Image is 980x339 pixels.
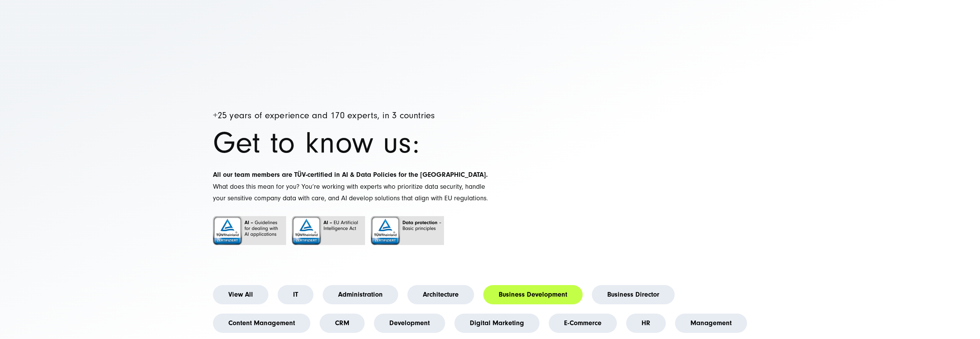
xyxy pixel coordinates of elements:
img: TÜV_EN_03 [371,216,444,245]
img: TÜV_EN_01 [292,216,365,245]
a: View All [213,285,268,304]
img: TÜV_EN_02 [213,216,286,245]
a: Management [675,314,747,333]
span: What does this mean for you? You’re working with experts who prioritize data security, handle you... [213,171,488,202]
strong: All our team members are TÜV-certified in AI & Data Policies for the [GEOGRAPHIC_DATA]. [213,171,488,179]
a: Business Director [592,285,675,304]
a: CRM [320,314,365,333]
a: IT [278,285,313,304]
a: Development [374,314,445,333]
span: Get to know us: [213,126,420,160]
a: Architecture [407,285,474,304]
a: Content Management [213,314,310,333]
a: Business Development [483,285,583,304]
a: Administration [323,285,398,304]
span: +25 years of experience and 170 experts, in 3 countries [213,110,435,121]
a: E-Commerce [549,314,617,333]
a: HR [626,314,666,333]
a: Digital Marketing [454,314,539,333]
